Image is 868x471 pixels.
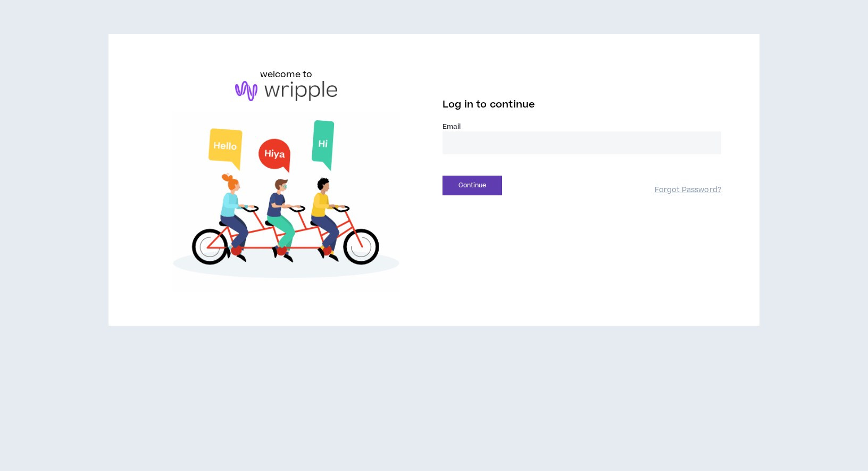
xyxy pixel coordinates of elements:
[655,185,721,195] a: Forgot Password?
[443,98,535,111] span: Log in to continue
[147,112,425,292] img: Welcome to Wripple
[443,176,502,195] button: Continue
[260,68,313,81] h6: welcome to
[235,81,337,101] img: logo-brand.png
[443,122,721,131] label: Email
